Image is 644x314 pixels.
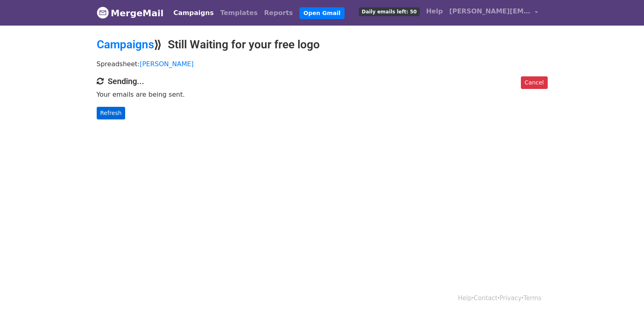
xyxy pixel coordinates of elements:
[474,295,497,302] a: Contact
[359,7,419,16] span: Daily emails left: 50
[97,4,164,22] a: MergeMail
[261,5,296,21] a: Reports
[97,38,548,52] h2: ⟫ Still Waiting for your free logo
[521,76,547,89] a: Cancel
[449,6,531,16] span: [PERSON_NAME][EMAIL_ADDRESS][DOMAIN_NAME]
[458,295,472,302] a: Help
[499,295,521,302] a: Privacy
[97,60,548,68] p: Spreadsheet:
[446,3,541,22] a: [PERSON_NAME][EMAIL_ADDRESS][DOMAIN_NAME]
[97,90,548,99] p: Your emails are being sent.
[170,5,217,21] a: Campaigns
[356,3,423,19] a: Daily emails left: 50
[97,6,109,19] img: MergeMail logo
[299,7,345,19] a: Open Gmail
[97,107,126,119] a: Refresh
[217,5,261,21] a: Templates
[140,60,194,68] a: [PERSON_NAME]
[97,38,154,51] a: Campaigns
[523,295,541,302] a: Terms
[97,76,548,86] h4: Sending...
[423,3,446,19] a: Help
